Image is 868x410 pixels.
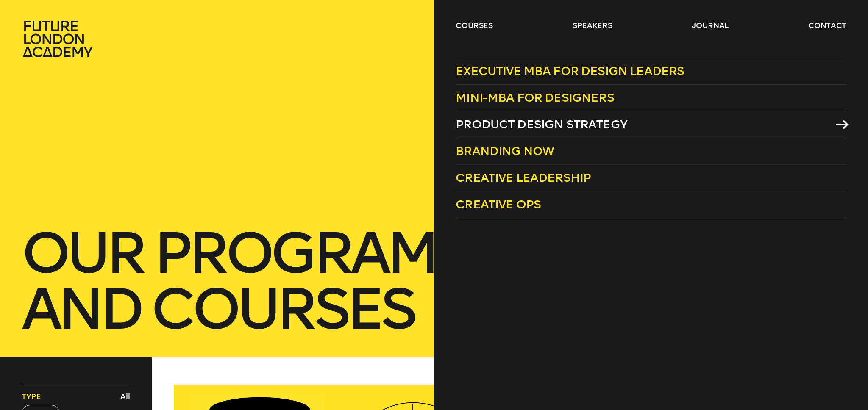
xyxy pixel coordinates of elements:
a: journal [692,20,729,30]
span: Mini-MBA for Designers [456,91,614,105]
a: speakers [573,20,612,30]
span: Product Design Strategy [456,117,627,131]
a: courses [456,20,493,30]
a: Product Design Strategy [456,111,846,138]
span: Branding Now [456,144,554,158]
a: Executive MBA for Design Leaders [456,58,846,85]
span: Creative Leadership [456,171,591,185]
a: Creative Leadership [456,165,846,191]
span: Executive MBA for Design Leaders [456,64,684,78]
a: contact [808,20,846,30]
a: Creative Ops [456,191,846,218]
a: Branding Now [456,138,846,165]
a: Mini-MBA for Designers [456,85,846,111]
span: Creative Ops [456,197,541,211]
